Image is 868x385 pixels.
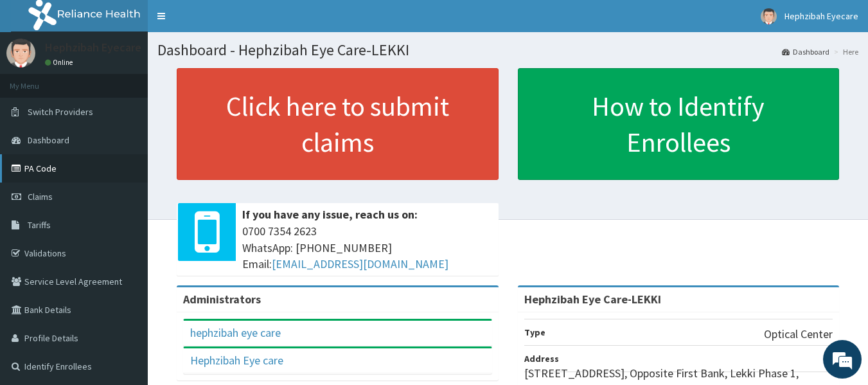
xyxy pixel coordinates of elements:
b: Administrators [183,292,261,307]
span: Hephzibah Eyecare [784,10,858,22]
span: Switch Providers [28,106,93,118]
a: Online [45,58,76,67]
span: Tariffs [28,219,51,231]
li: Here [831,46,858,57]
span: 0700 7354 2623 WhatsApp: [PHONE_NUMBER] Email: [242,223,492,273]
a: Click here to submit claims [177,68,499,180]
span: Claims [28,191,53,202]
span: Dashboard [28,134,69,146]
strong: Hephzibah Eye Care-LEKKI [524,292,661,307]
a: hephzibah eye care [190,325,281,340]
b: If you have any issue, reach us on: [242,207,418,222]
a: [EMAIL_ADDRESS][DOMAIN_NAME] [272,256,448,271]
a: Dashboard [782,46,829,57]
a: How to Identify Enrollees [518,68,840,180]
h1: Dashboard - Hephzibah Eye Care-LEKKI [157,42,858,58]
img: User Image [6,39,35,67]
b: Address [524,353,559,364]
p: Optical Center [764,326,833,343]
a: Hephzibah Eye care [190,353,283,368]
b: Type [524,327,545,338]
img: User Image [761,8,777,24]
p: Hephzibah Eyecare [45,42,141,53]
